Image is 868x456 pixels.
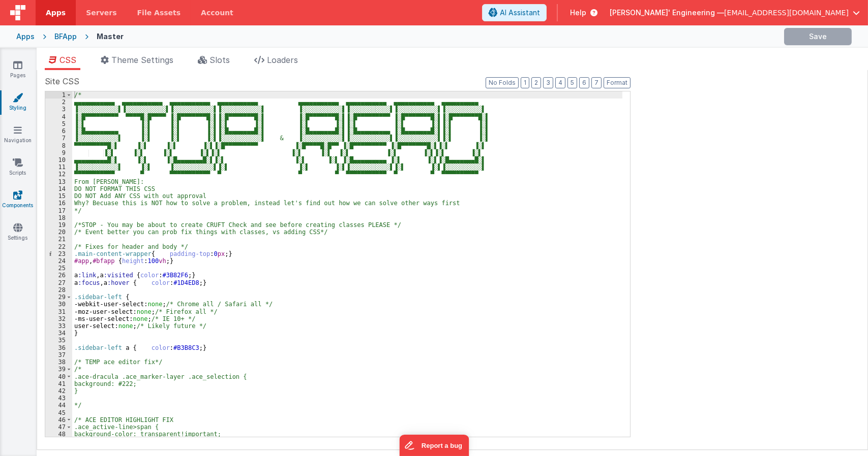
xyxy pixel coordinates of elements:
div: 1 [45,91,72,99]
span: Site CSS [45,75,79,87]
div: 4 [45,113,72,120]
span: Slots [209,55,230,65]
div: 25 [45,265,72,272]
div: 39 [45,366,72,373]
span: [EMAIL_ADDRESS][DOMAIN_NAME] [724,8,849,18]
button: 1 [521,77,529,88]
div: 38 [45,359,72,366]
div: 16 [45,200,72,207]
span: AI Assistant [500,8,540,18]
div: 45 [45,409,72,416]
span: Apps [46,8,66,18]
div: 24 [45,257,72,265]
iframe: Marker.io feedback button [399,435,469,456]
div: 48 [45,431,72,438]
div: 31 [45,308,72,315]
button: 5 [567,77,577,88]
div: 47 [45,424,72,431]
div: 41 [45,380,72,387]
div: 5 [45,120,72,127]
button: Format [604,77,631,88]
div: 3 [45,106,72,113]
div: 9 [45,149,72,156]
div: 10 [45,156,72,164]
button: No Folds [486,77,519,88]
span: Loaders [267,55,298,65]
div: 34 [45,330,72,337]
div: 7 [45,135,72,142]
div: 42 [45,387,72,395]
div: 8 [45,142,72,149]
div: 18 [45,214,72,221]
span: Theme Settings [111,55,173,65]
div: 35 [45,337,72,344]
div: 21 [45,236,72,243]
span: CSS [59,55,76,65]
div: 15 [45,192,72,200]
div: 6 [45,127,72,135]
div: 27 [45,279,72,286]
div: Apps [16,31,35,42]
span: Servers [86,8,116,18]
div: 32 [45,315,72,322]
div: 33 [45,322,72,330]
div: 46 [45,416,72,424]
button: 2 [531,77,541,88]
div: Master [97,31,124,42]
div: 20 [45,229,72,236]
button: 4 [555,77,565,88]
div: 29 [45,294,72,301]
button: [PERSON_NAME]' Engineering — [EMAIL_ADDRESS][DOMAIN_NAME] [610,8,860,18]
div: 23 [45,250,72,257]
span: Help [570,8,586,18]
div: 40 [45,373,72,380]
div: 26 [45,272,72,279]
button: AI Assistant [482,4,547,21]
div: 28 [45,286,72,294]
div: 37 [45,351,72,359]
div: 19 [45,221,72,229]
span: File Assets [137,8,181,18]
button: 7 [591,77,602,88]
div: 17 [45,207,72,214]
div: 2 [45,99,72,106]
div: 22 [45,243,72,250]
div: BFApp [54,31,77,42]
div: 14 [45,185,72,192]
div: 44 [45,402,72,409]
div: 11 [45,164,72,171]
span: [PERSON_NAME]' Engineering — [610,8,724,18]
div: 30 [45,301,72,308]
button: 3 [543,77,553,88]
button: 6 [579,77,589,88]
div: 36 [45,344,72,351]
div: 43 [45,395,72,402]
button: Save [784,28,852,45]
div: 13 [45,178,72,185]
div: 12 [45,171,72,178]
